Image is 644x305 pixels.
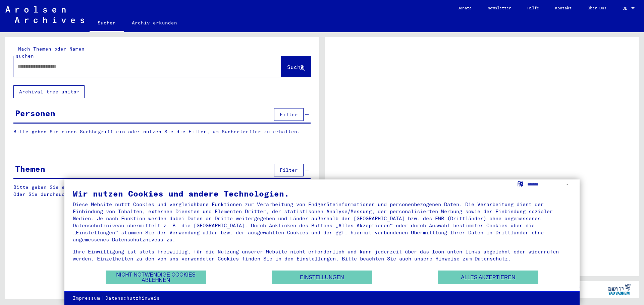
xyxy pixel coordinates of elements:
button: Filter [274,108,304,121]
label: Sprache auswählen [517,180,524,187]
img: yv_logo.png [607,281,632,298]
mat-label: Nach Themen oder Namen suchen [16,46,85,59]
p: Bitte geben Sie einen Suchbegriff ein oder nutzen Sie die Filter, um Suchertreffer zu erhalten. [13,128,311,135]
a: Suchen [90,15,124,32]
a: Impressum [73,295,100,302]
span: DE [623,6,630,11]
button: Suche [281,56,311,77]
select: Sprache auswählen [527,179,571,189]
div: Diese Website nutzt Cookies und vergleichbare Funktionen zur Verarbeitung von Endgeräteinformatio... [73,201,571,243]
span: Filter [280,167,298,173]
a: Datenschutzhinweis [105,295,160,302]
a: Archiv erkunden [124,15,185,31]
div: Wir nutzen Cookies und andere Technologien. [73,189,571,198]
img: Arolsen_neg.svg [5,6,84,23]
span: Suche [287,64,304,70]
div: Personen [15,107,55,119]
p: Bitte geben Sie einen Suchbegriff ein oder nutzen Sie die Filter, um Suchertreffer zu erhalten. O... [13,184,311,198]
div: Themen [15,163,45,175]
span: Filter [280,111,298,118]
div: Ihre Einwilligung ist stets freiwillig, für die Nutzung unserer Website nicht erforderlich und ka... [73,248,571,262]
button: Filter [274,164,304,176]
button: Alles akzeptieren [438,271,538,284]
button: Nicht notwendige Cookies ablehnen [106,271,206,284]
button: Archival tree units [13,85,85,98]
button: Einstellungen [272,271,372,284]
